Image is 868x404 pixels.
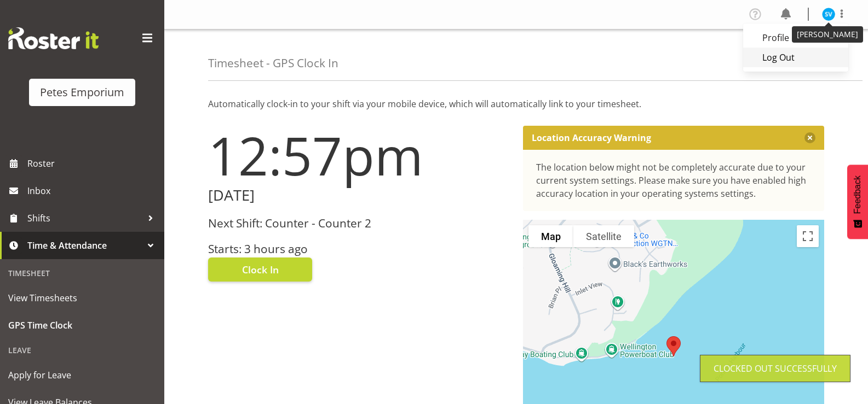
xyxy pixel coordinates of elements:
div: Petes Emporium [40,84,124,101]
a: Profile [743,28,848,48]
span: GPS Time Clock [8,317,156,333]
p: Automatically clock-in to your shift via your mobile device, which will automatically link to you... [208,97,824,110]
a: Log Out [743,48,848,67]
div: The location below might not be completely accurate due to your current system settings. Please m... [536,161,812,200]
span: Time & Attendance [27,237,142,254]
div: Timesheet [3,262,162,284]
span: Shifts [27,210,142,226]
button: Close message [804,132,815,143]
img: sasha-vandervalk6911.jpg [822,8,835,21]
span: Inbox [27,183,159,199]
a: View Timesheets [3,284,162,312]
a: GPS Time Clock [3,312,162,339]
h1: 12:57pm [208,126,510,185]
img: Rosterit website logo [8,27,99,49]
button: Toggle fullscreen view [797,225,819,247]
button: Show satellite imagery [573,225,634,247]
button: Feedback - Show survey [847,165,868,239]
span: Apply for Leave [8,367,156,383]
h3: Next Shift: Counter - Counter 2 [208,217,510,230]
button: Show street map [528,225,573,247]
span: View Timesheets [8,290,156,306]
button: Clock In [208,257,312,282]
div: Clocked out Successfully [714,362,837,375]
a: Apply for Leave [3,361,162,389]
p: Location Accuracy Warning [532,132,651,143]
div: Leave [3,339,162,361]
span: Roster [27,155,159,172]
h2: [DATE] [208,187,510,204]
h3: Starts: 3 hours ago [208,243,510,255]
span: Clock In [242,262,279,277]
span: Feedback [853,175,863,214]
h4: Timesheet - GPS Clock In [208,57,338,69]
